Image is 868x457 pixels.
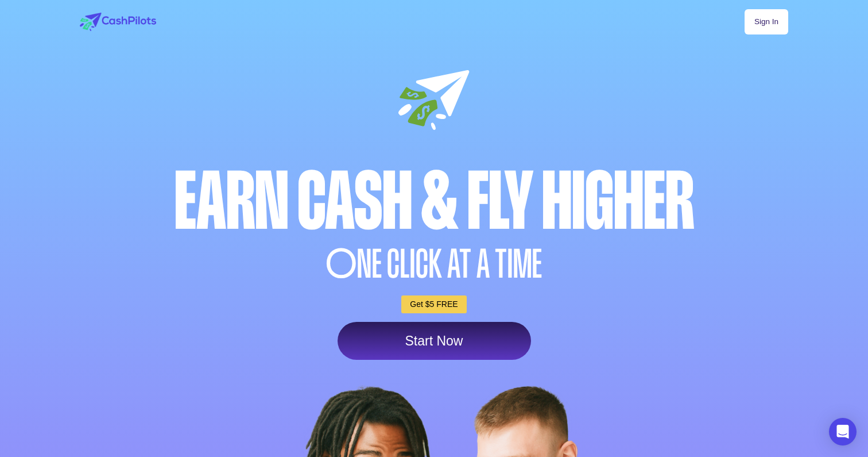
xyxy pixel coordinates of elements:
[80,13,156,31] img: logo
[338,322,531,360] a: Start Now
[326,244,357,284] span: O
[401,295,466,313] a: Get $5 FREE
[77,162,791,241] div: Earn Cash & Fly higher
[745,9,788,34] a: Sign In
[829,418,857,446] div: Open Intercom Messenger
[77,244,791,284] div: NE CLICK AT A TIME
